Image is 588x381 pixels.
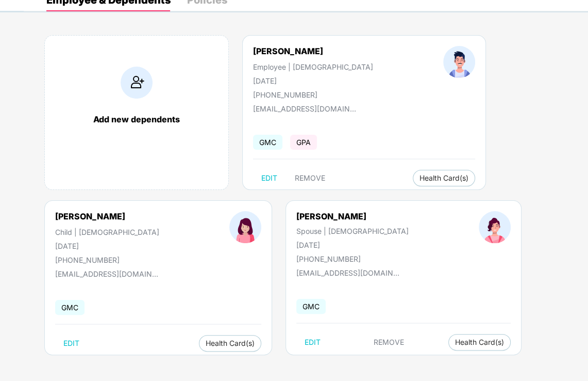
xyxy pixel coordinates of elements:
span: EDIT [63,339,79,347]
div: [PERSON_NAME] [296,211,409,221]
span: REMOVE [374,338,404,346]
button: EDIT [55,335,88,352]
img: profileImage [443,46,475,78]
div: [EMAIL_ADDRESS][DOMAIN_NAME] [253,104,356,113]
button: EDIT [296,334,329,351]
div: [PERSON_NAME] [55,211,125,221]
button: REMOVE [365,334,412,351]
button: Health Card(s) [448,334,511,351]
span: Health Card(s) [206,341,255,346]
span: Health Card(s) [455,340,504,345]
div: [EMAIL_ADDRESS][DOMAIN_NAME] [55,269,158,278]
div: [PHONE_NUMBER] [253,90,373,99]
div: Child | [DEMOGRAPHIC_DATA] [55,228,159,236]
span: EDIT [261,174,277,182]
img: profileImage [479,211,511,243]
button: Health Card(s) [199,335,261,352]
span: GPA [290,135,317,150]
img: addIcon [121,67,153,99]
button: REMOVE [287,170,333,186]
button: EDIT [253,170,285,186]
span: Health Card(s) [419,176,468,181]
img: profileImage [229,211,261,243]
span: GMC [296,299,326,314]
div: [DATE] [55,242,159,250]
div: [EMAIL_ADDRESS][DOMAIN_NAME] [296,268,399,277]
span: REMOVE [295,174,325,182]
div: [PERSON_NAME] [253,46,323,56]
div: [PHONE_NUMBER] [55,256,159,264]
div: Employee | [DEMOGRAPHIC_DATA] [253,62,373,71]
span: GMC [253,135,282,150]
div: [DATE] [253,76,373,85]
div: [DATE] [296,241,409,249]
div: [PHONE_NUMBER] [296,255,409,263]
span: EDIT [305,338,321,346]
div: Add new dependents [55,114,218,124]
span: GMC [55,300,85,315]
button: Health Card(s) [413,170,475,186]
div: Spouse | [DEMOGRAPHIC_DATA] [296,227,409,235]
